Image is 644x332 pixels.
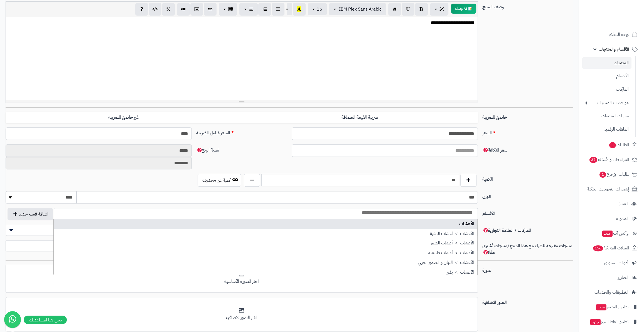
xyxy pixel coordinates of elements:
[582,241,641,255] a: السلات المتروكة156
[582,256,641,269] a: أدوات التسويق
[609,31,629,38] span: لوحة التحكم
[54,238,477,248] li: الأعشاب > أعشاب الشعر
[480,297,576,306] label: الصور الاضافية
[596,304,606,310] span: جديد
[582,28,641,41] a: لوحة التحكم
[480,1,576,10] label: وصف المنتج
[308,3,327,15] button: 16
[329,3,386,15] button: IBM Plex Sans Arabic
[602,229,628,237] span: وآتس آب
[480,191,576,200] label: الوزن
[582,227,641,240] a: وآتس آبجديد
[593,245,603,251] span: 156
[599,170,629,178] span: طلبات الإرجاع
[482,227,531,234] span: الماركات / العلامة التجارية
[54,267,477,277] li: الأعشاب > بذور
[593,244,629,252] span: السلات المتروكة
[589,156,629,163] span: المراجعات والأسئلة
[54,258,477,267] li: الأعشاب > اللبان و الصمغ العربي
[582,70,631,82] a: الأقسام
[194,127,289,136] label: السعر شامل الضريبة
[618,200,628,208] span: العملاء
[582,315,641,328] a: تطبيق نقاط البيعجديد
[582,168,641,181] a: طلبات الإرجاع1
[589,157,597,163] span: 37
[604,259,628,267] span: أدوات التسويق
[6,112,242,123] label: غير خاضع للضريبه
[582,123,631,135] a: الملفات الرقمية
[480,208,576,217] label: الأقسام
[196,147,219,153] span: نسبة الربح
[480,112,576,121] label: خاضع للضريبة
[590,318,628,326] span: تطبيق نقاط البيع
[618,274,628,281] span: التقارير
[599,172,606,178] span: 1
[480,265,576,274] label: صورة
[480,174,576,183] label: الكمية
[609,141,629,149] span: الطلبات
[582,197,641,210] a: العملاء
[594,288,628,296] span: التطبيقات والخدمات
[582,83,631,95] a: الماركات
[582,97,631,109] a: مواصفات المنتجات
[602,231,613,237] span: جديد
[54,248,477,258] li: الأعشاب > أعشاب طبيعية
[54,229,477,239] li: الأعشاب > أعشاب البشرة
[242,112,478,123] label: ضريبة القيمة المضافة
[54,219,477,229] li: الأعشاب
[582,138,641,152] a: الطلبات3
[582,300,641,314] a: تطبيق المتجرجديد
[587,185,629,193] span: إشعارات التحويلات البنكية
[8,208,53,220] button: اضافة قسم جديد
[582,286,641,299] a: التطبيقات والخدمات
[582,271,641,284] a: التقارير
[596,303,628,311] span: تطبيق المتجر
[582,153,641,166] a: المراجعات والأسئلة37
[590,319,601,325] span: جديد
[451,4,476,14] button: 📝 AI وصف
[339,6,382,13] span: IBM Plex Sans Arabic
[317,6,322,13] span: 16
[599,45,629,53] span: الأقسام والمنتجات
[480,127,576,136] label: السعر
[482,147,507,153] span: سعر التكلفة
[582,110,631,122] a: خيارات المنتجات
[9,314,474,321] div: اختر الصور الاضافية
[582,182,641,196] a: إشعارات التحويلات البنكية
[582,57,631,69] a: المنتجات
[609,142,616,148] span: 3
[482,242,572,256] span: منتجات مقترحة للشراء مع هذا المنتج (منتجات تُشترى معًا)
[582,212,641,225] a: المدونة
[616,215,628,222] span: المدونة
